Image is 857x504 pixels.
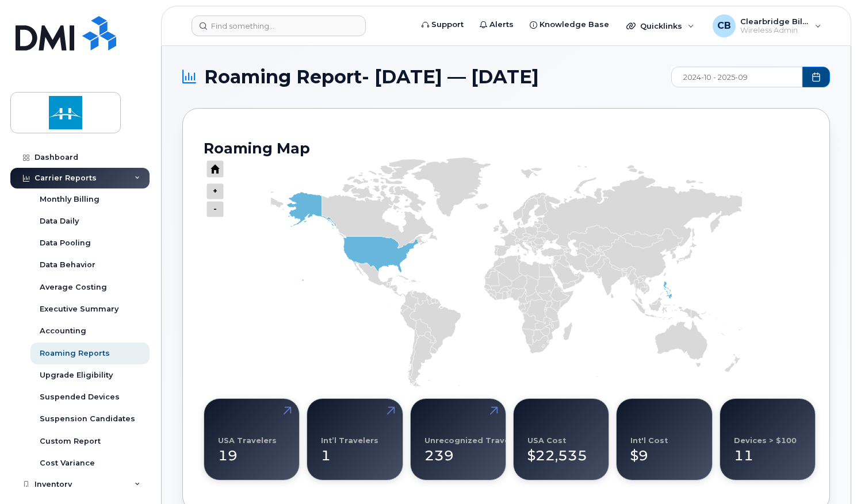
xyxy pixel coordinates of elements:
[424,436,525,445] div: Unrecognized Travelers
[204,68,539,86] span: Roaming Report- [DATE] — [DATE]
[424,436,492,466] div: 239
[321,436,388,466] div: 1
[630,436,668,445] div: Int'l Cost
[734,436,797,445] div: Devices > $100
[630,436,698,466] div: $9
[218,436,285,466] div: 19
[527,436,595,466] div: $22,535
[527,436,566,445] div: USA Cost
[206,201,224,217] g: Press ENTER to zoom in
[198,152,809,387] g: Chart
[271,157,742,387] g: Series
[204,140,809,157] h2: Roaming Map
[802,67,830,87] button: Choose Date
[321,436,378,445] div: Int’l Travelers
[734,436,801,466] div: 11
[206,183,224,199] g: Press ENTER to zoom out
[218,436,277,445] div: USA Travelers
